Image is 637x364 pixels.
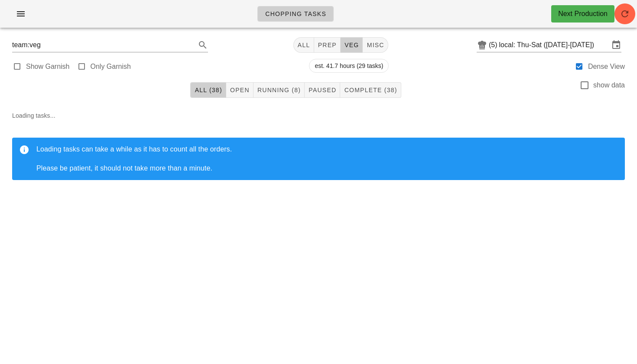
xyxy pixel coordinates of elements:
[593,81,625,90] label: show data
[489,41,499,49] div: (5)
[257,87,301,93] span: Running (8)
[297,42,310,48] span: All
[91,62,131,71] label: Only Garnish
[257,6,334,22] a: Chopping Tasks
[344,87,397,93] span: Complete (38)
[366,42,384,48] span: misc
[588,62,625,71] label: Dense View
[315,59,383,72] span: est. 41.7 hours (29 tasks)
[5,104,632,194] div: Loading tasks...
[265,10,326,17] span: Chopping Tasks
[253,82,305,98] button: Running (8)
[190,82,226,98] button: All (38)
[293,37,314,53] button: All
[318,42,337,48] span: prep
[230,87,250,93] span: Open
[194,87,222,93] span: All (38)
[558,9,608,19] div: Next Production
[340,82,401,98] button: Complete (38)
[344,42,359,48] span: veg
[305,82,340,98] button: Paused
[363,37,388,53] button: misc
[226,82,253,98] button: Open
[36,145,618,173] div: Loading tasks can take a while as it has to count all the orders. Please be patient, it should no...
[341,37,363,53] button: veg
[308,87,336,93] span: Paused
[26,62,70,71] label: Show Garnish
[314,37,341,53] button: prep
